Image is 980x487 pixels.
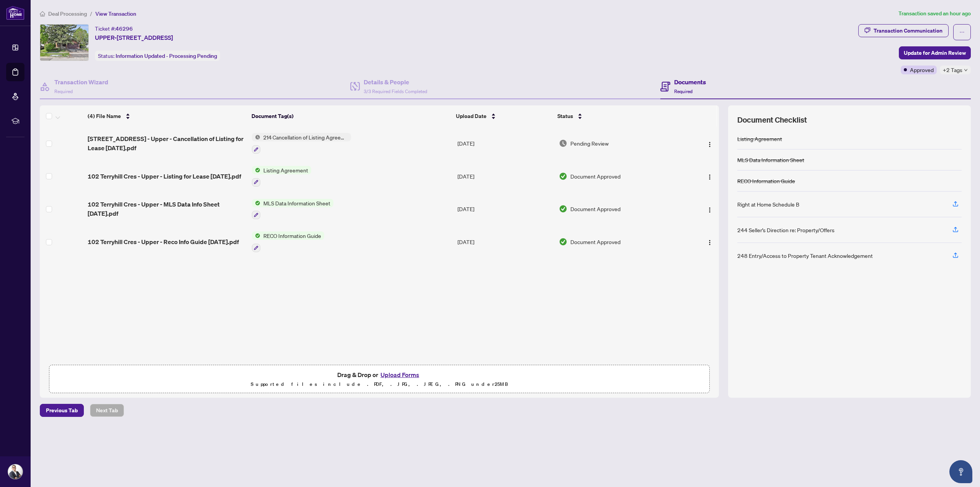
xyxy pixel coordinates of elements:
[95,51,220,61] div: Status:
[90,404,124,417] button: Next Tab
[260,199,333,207] span: MLS Data Information Sheet
[964,68,968,72] span: down
[570,238,621,246] span: Document Approved
[707,141,713,148] img: Logo
[6,6,24,20] img: logo
[557,112,573,120] span: Status
[260,166,311,174] span: Listing Agreement
[252,199,260,207] img: Status Icon
[454,127,556,160] td: [DATE]
[707,207,713,213] img: Logo
[910,66,934,74] span: Approved
[737,115,807,125] span: Document Checklist
[88,200,246,218] span: 102 Terryhill Cres - Upper - MLS Data Info Sheet [DATE].pdf
[570,139,609,148] span: Pending Review
[899,46,971,59] button: Update for Admin Review
[252,133,351,154] button: Status Icon214 Cancellation of Listing Agreement - Authority to Offer for Lease
[95,24,133,33] div: Ticket #:
[570,172,621,180] span: Document Approved
[252,231,260,240] img: Status Icon
[252,166,260,174] img: Status Icon
[737,251,873,260] div: 248 Entry/Access to Property Tenant Acknowledgement
[704,236,716,248] button: Logo
[49,365,709,394] span: Drag & Drop orUpload FormsSupported files include .PDF, .JPG, .JPEG, .PNG under25MB
[559,139,567,148] img: Document Status
[559,238,567,246] img: Document Status
[40,25,88,61] img: IMG-E12310463_1.jpg
[737,177,795,185] div: RECO Information Guide
[46,404,78,416] span: Previous Tab
[559,172,567,180] img: Document Status
[707,174,713,180] img: Logo
[364,89,427,94] span: 3/3 Required Fields Completed
[737,226,835,234] div: 244 Seller’s Direction re: Property/Offers
[454,225,556,258] td: [DATE]
[40,11,45,16] span: home
[858,24,949,37] button: Transaction Communication
[737,134,782,143] div: Listing Agreement
[943,66,962,74] span: +2 Tags
[704,170,716,182] button: Logo
[959,30,965,35] span: ellipsis
[898,9,971,18] article: Transaction saved an hour ago
[8,464,23,479] img: Profile Icon
[88,112,121,120] span: (4) File Name
[453,105,554,127] th: Upload Date
[252,199,333,220] button: Status IconMLS Data Information Sheet
[737,200,799,208] div: Right at Home Schedule B
[554,105,681,127] th: Status
[54,89,73,94] span: Required
[116,52,217,59] span: Information Updated - Processing Pending
[559,205,567,213] img: Document Status
[88,172,241,181] span: 102 Terryhill Cres - Upper - Listing for Lease [DATE].pdf
[364,77,427,87] h4: Details & People
[260,231,324,240] span: RECO Information Guide
[252,133,260,141] img: Status Icon
[260,133,351,141] span: 214 Cancellation of Listing Agreement - Authority to Offer for Lease
[90,9,92,18] li: /
[88,134,246,152] span: [STREET_ADDRESS] - Upper - Cancellation of Listing for Lease [DATE].pdf
[454,160,556,193] td: [DATE]
[874,25,942,37] div: Transaction Communication
[95,10,136,17] span: View Transaction
[737,156,804,164] div: MLS Data Information Sheet
[54,77,108,87] h4: Transaction Wizard
[456,112,487,120] span: Upload Date
[704,137,716,149] button: Logo
[378,370,421,380] button: Upload Forms
[904,47,966,59] span: Update for Admin Review
[54,380,705,389] p: Supported files include .PDF, .JPG, .JPEG, .PNG under 25 MB
[949,460,972,483] button: Open asap
[116,25,133,32] span: 46296
[248,105,453,127] th: Document Tag(s)
[570,205,621,213] span: Document Approved
[40,404,84,417] button: Previous Tab
[95,33,173,42] span: UPPER-[STREET_ADDRESS]
[88,237,239,246] span: 102 Terryhill Cres - Upper - Reco Info Guide [DATE].pdf
[252,166,311,187] button: Status IconListing Agreement
[454,193,556,226] td: [DATE]
[85,105,248,127] th: (4) File Name
[704,203,716,215] button: Logo
[674,77,706,87] h4: Documents
[337,370,421,380] span: Drag & Drop or
[707,239,713,246] img: Logo
[674,89,693,94] span: Required
[48,10,87,17] span: Deal Processing
[252,231,324,252] button: Status IconRECO Information Guide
